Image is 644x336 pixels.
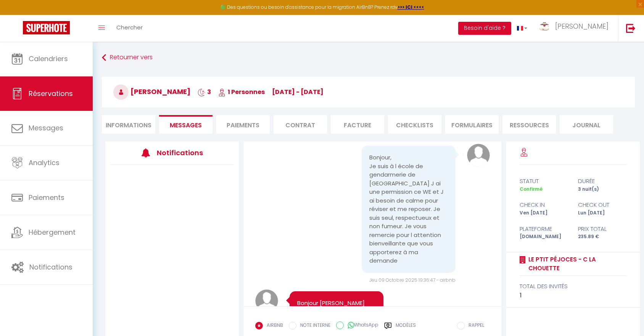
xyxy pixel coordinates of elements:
[157,144,208,161] h3: Notifications
[396,322,416,335] label: Modèles
[515,233,573,240] div: [DOMAIN_NAME]
[555,21,609,31] span: [PERSON_NAME]
[458,22,511,35] button: Besoin d'aide ?
[515,177,573,186] div: statut
[573,186,631,193] div: 3 nuit(s)
[502,115,556,134] li: Ressources
[369,277,456,283] span: Jeu 09 Octobre 2025 19:36:47 - airbnb
[29,262,72,272] span: Notifications
[573,177,631,186] div: durée
[29,193,64,202] span: Paiements
[445,115,499,134] li: FORMULAIRES
[515,224,573,234] div: Plateforme
[102,115,155,134] li: Informations
[515,200,573,209] div: check in
[626,23,636,33] img: logout
[344,321,378,330] label: WhatsApp
[29,89,73,98] span: Réservations
[520,282,626,291] div: total des invités
[573,209,631,217] div: Lun [DATE]
[29,158,60,167] span: Analytics
[296,322,330,330] label: NOTE INTERNE
[274,115,327,134] li: Contrat
[526,255,626,273] a: Le Ptit Péjoces - C La Chouette
[465,322,484,330] label: RAPPEL
[573,233,631,240] div: 235.89 €
[255,289,278,312] img: avatar.png
[23,21,70,34] img: Super Booking
[111,15,148,42] a: Chercher
[272,88,324,96] span: [DATE] - [DATE]
[198,88,211,96] span: 3
[560,115,613,134] li: Journal
[263,322,283,330] label: AIRBNB
[520,186,543,192] span: Confirmé
[29,54,68,63] span: Calendriers
[113,87,190,96] span: [PERSON_NAME]
[467,144,490,167] img: avatar.png
[116,23,143,31] span: Chercher
[170,121,202,130] span: Messages
[398,4,424,10] a: >>> ICI <<<<
[533,15,618,42] a: ... [PERSON_NAME]
[515,209,573,217] div: Ven [DATE]
[29,123,63,133] span: Messages
[520,291,626,300] div: 1
[573,200,631,209] div: check out
[216,115,270,134] li: Paiements
[369,153,448,265] pre: Bonjour, Je suis à l école de gendarmerie de [GEOGRAPHIC_DATA] J ai une permission ce WE et J ai ...
[102,51,635,65] a: Retourner vers
[388,115,441,134] li: CHECKLISTS
[29,227,76,237] span: Hébergement
[331,115,384,134] li: Facture
[218,88,265,96] span: 1 Personnes
[539,22,550,30] img: ...
[573,224,631,234] div: Prix total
